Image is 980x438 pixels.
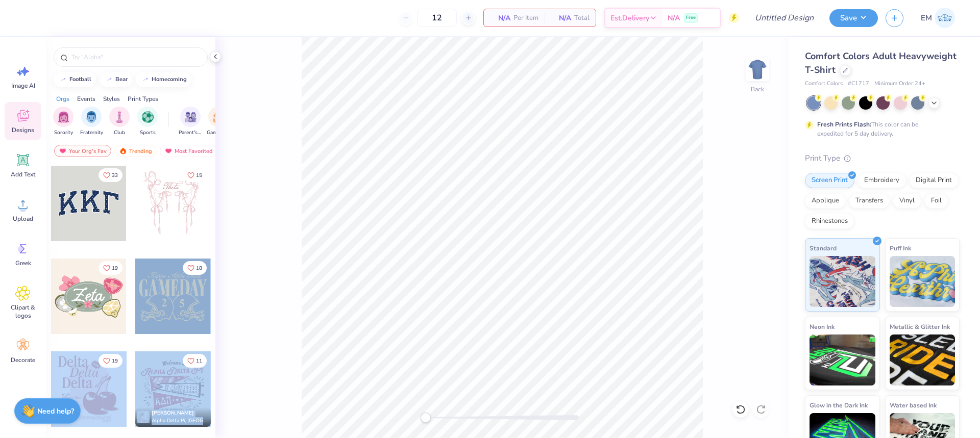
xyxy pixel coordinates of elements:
img: trend_line.gif [105,76,113,83]
span: Add Text [11,170,35,178]
div: Print Type [805,152,960,164]
img: most_fav.gif [59,147,67,154]
span: Club [114,129,125,137]
input: Untitled Design [747,8,822,28]
img: Sorority Image [58,111,69,123]
div: bear [115,76,128,82]
span: Metallic & Glitter Ink [890,321,950,332]
button: Like [99,168,122,182]
input: Try "Alpha" [70,52,201,62]
button: football [54,72,96,87]
div: This color can be expedited for 5 day delivery. [817,120,943,138]
span: 18 [196,266,202,271]
span: Greek [15,259,31,267]
a: EM [916,8,960,28]
input: – – [417,9,457,27]
span: Comfort Colors [805,80,843,88]
img: trend_line.gif [59,76,67,83]
img: Metallic & Glitter Ink [890,334,955,385]
div: filter for Parent's Weekend [179,107,202,137]
div: Embroidery [857,173,906,188]
span: Upload [13,215,33,223]
span: Free [686,14,696,21]
span: 19 [112,358,118,364]
span: 33 [112,173,118,178]
div: Rhinestones [805,214,854,229]
span: Glow in the Dark Ink [810,400,868,410]
div: homecoming [152,76,187,82]
button: filter button [207,107,230,137]
button: filter button [137,107,158,137]
div: Events [77,94,95,104]
div: filter for Sports [137,107,158,137]
img: Back [747,59,768,80]
span: N/A [490,13,510,23]
button: Save [829,9,878,27]
div: filter for Game Day [207,107,230,137]
div: football [69,76,91,82]
div: Applique [805,193,846,209]
span: Water based Ink [890,400,937,410]
button: filter button [109,107,130,137]
span: Alpha Delta Pi, [GEOGRAPHIC_DATA][US_STATE] at [GEOGRAPHIC_DATA] [152,417,207,425]
div: Digital Print [909,173,959,188]
img: Puff Ink [890,256,955,307]
img: Emily Mcclelland [935,8,955,28]
button: Like [99,261,122,275]
div: Trending [114,145,157,157]
div: Styles [103,94,120,104]
span: Est. Delivery [610,13,649,23]
button: Like [183,168,207,182]
span: Comfort Colors Adult Heavyweight T-Shirt [805,50,957,76]
span: Sports [140,129,156,137]
button: filter button [80,107,103,137]
img: Club Image [114,111,125,123]
span: Fraternity [80,129,103,137]
button: bear [100,72,132,87]
img: Sports Image [142,111,154,123]
img: most_fav.gif [164,147,173,154]
span: Image AI [11,82,35,90]
div: Print Types [128,94,158,104]
span: 19 [112,266,118,271]
button: filter button [179,107,202,137]
span: 11 [196,358,202,364]
span: Game Day [207,129,230,137]
div: Foil [924,193,948,209]
div: Transfers [849,193,890,209]
span: Designs [12,126,34,134]
div: Your Org's Fav [54,145,111,157]
span: N/A [551,13,571,23]
div: filter for Sorority [53,107,73,137]
div: Back [751,85,764,94]
img: Standard [810,256,875,307]
span: Parent's Weekend [179,129,202,137]
strong: Fresh Prints Flash: [817,120,871,128]
span: Standard [810,243,837,253]
img: Fraternity Image [86,111,97,123]
img: trending.gif [119,147,127,154]
span: [PERSON_NAME] [152,409,194,417]
div: filter for Fraternity [80,107,103,137]
span: Minimum Order: 24 + [874,80,925,88]
div: Orgs [56,94,69,104]
div: filter for Club [109,107,130,137]
span: Decorate [11,356,35,364]
div: Accessibility label [421,413,431,423]
span: Sorority [54,129,73,137]
img: Game Day Image [213,111,225,123]
span: Puff Ink [890,243,911,253]
span: N/A [668,13,680,23]
strong: Need help? [37,406,74,416]
img: trend_line.gif [141,76,150,83]
img: Neon Ink [810,334,875,385]
button: filter button [53,107,73,137]
span: Neon Ink [810,321,835,332]
span: Clipart & logos [6,303,40,320]
button: Like [183,354,207,368]
img: Parent's Weekend Image [185,111,197,123]
span: Per Item [513,13,538,23]
button: Like [99,354,122,368]
span: 15 [196,173,202,178]
span: Total [574,13,590,23]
